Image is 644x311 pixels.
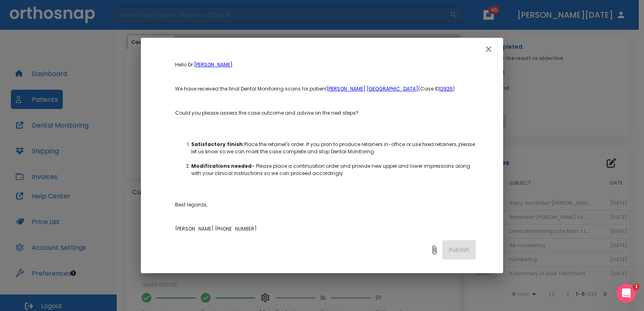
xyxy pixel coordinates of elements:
[191,163,252,169] strong: Modifications needed
[175,85,476,93] p: We have received the final Dental Monitoring scans for patient (Case ID )
[327,85,365,92] a: [PERSON_NAME]
[191,141,476,155] li: Place the retainer's order. If you plan to produce retainers in-office or use fixed retainers, pl...
[367,85,418,92] a: [GEOGRAPHIC_DATA]
[633,284,640,290] span: 1
[439,85,453,92] a: 12926
[175,61,476,68] p: Hello Dr.
[617,284,636,303] iframe: Intercom live chat
[175,225,476,233] p: [PERSON_NAME] [PHONE_NUMBER]
[175,201,476,208] p: Best regards,
[194,61,233,68] a: [PERSON_NAME]
[175,109,476,117] p: Could you please assess the case outcome and advise on the next steps?
[191,163,476,177] li: – Please place a continuation order and provide new upper and lower impressions along with your c...
[191,141,244,148] strong: Satisfactory finish:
